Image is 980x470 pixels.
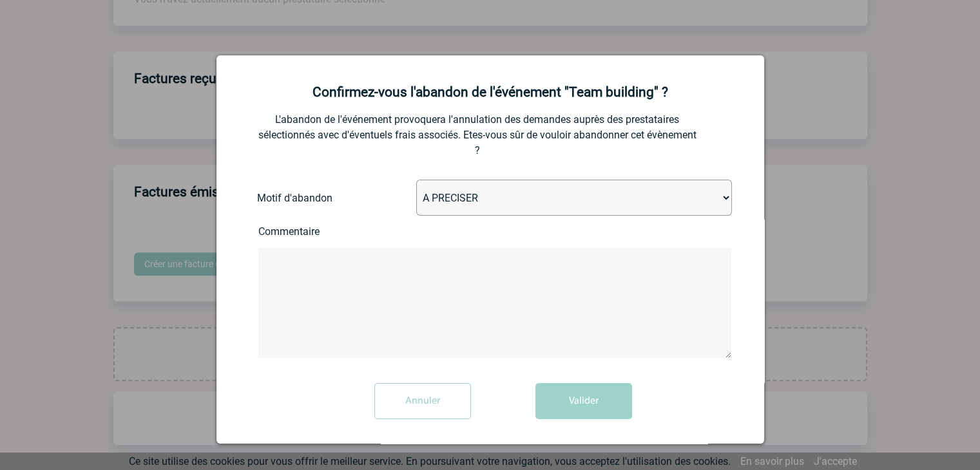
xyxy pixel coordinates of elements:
label: Commentaire [258,225,361,238]
button: Valider [535,383,632,419]
p: L'abandon de l'événement provoquera l'annulation des demandes auprès des prestataires sélectionné... [258,112,697,158]
h2: Confirmez-vous l'abandon de l'événement "Team building" ? [233,84,748,100]
label: Motif d'abandon [257,192,357,204]
input: Annuler [374,383,471,419]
